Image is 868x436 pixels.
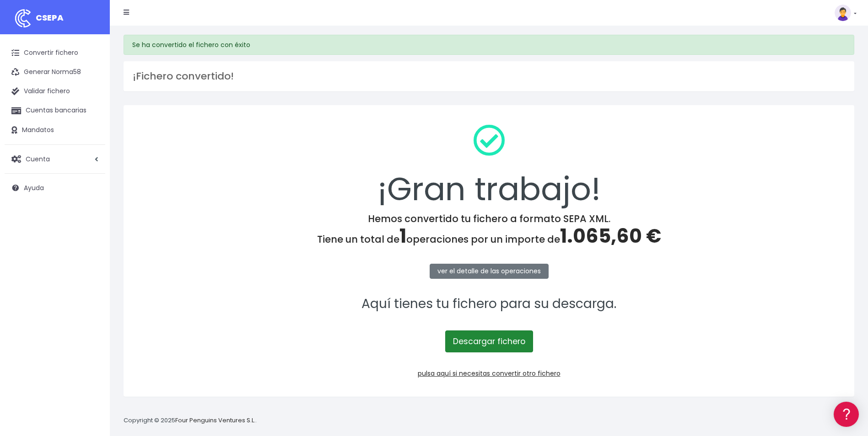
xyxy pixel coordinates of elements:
[135,213,842,248] h4: Hemos convertido tu fichero a formato SEPA XML. Tiene un total de operaciones por un importe de
[9,144,174,158] a: Videotutoriales
[175,416,255,425] a: Four Penguins Ventures S.L.
[9,158,174,172] a: Perfiles de empresas
[5,63,105,82] a: Generar Norma58
[399,223,406,250] span: 1
[26,154,50,163] span: Cuenta
[9,78,174,92] a: Información general
[126,263,176,272] a: POWERED BY ENCHANT
[835,5,851,21] img: profile
[133,70,845,82] h3: ¡Fichero convertido!
[9,101,174,110] div: Convertir ficheros
[5,121,105,140] a: Mandatos
[418,369,561,378] a: pulsa aquí si necesitas convertir otro fichero
[430,264,549,279] a: ver el detalle de las operaciones
[445,330,533,352] a: Descargar fichero
[5,43,105,63] a: Convertir fichero
[135,117,842,213] div: ¡Gran trabajo!
[5,82,105,101] a: Validar fichero
[36,12,64,23] span: CSEPA
[9,219,174,228] div: Programadores
[124,35,854,55] div: Se ha convertido el fichero con éxito
[11,7,34,30] img: logo
[135,294,842,314] p: Aquí tienes tu fichero para su descarga.
[9,116,174,130] a: Formatos
[5,101,105,120] a: Cuentas bancarias
[9,196,174,210] a: General
[560,223,661,250] span: 1.065,60 €
[5,178,105,197] a: Ayuda
[9,245,174,261] button: Contáctanos
[9,234,174,248] a: API
[9,181,174,190] div: Facturación
[124,416,257,425] p: Copyright © 2025 .
[9,130,174,144] a: Problemas habituales
[5,149,105,169] a: Cuenta
[24,183,44,192] span: Ayuda
[9,64,174,72] div: Información general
